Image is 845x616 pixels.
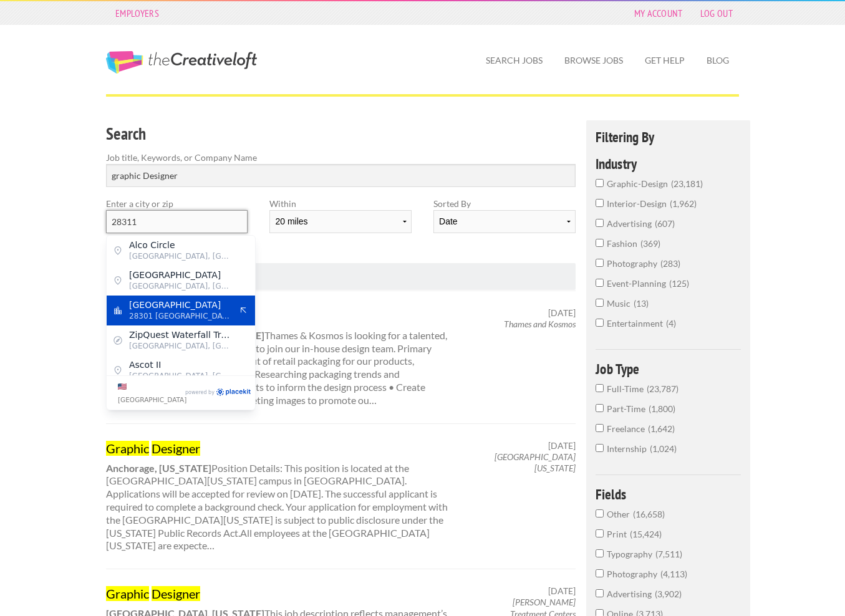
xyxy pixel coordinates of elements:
[660,569,687,579] span: 4,113
[596,424,604,432] input: Freelance1,642
[504,319,576,329] em: Thames and Kosmos
[129,281,231,292] span: [GEOGRAPHIC_DATA], [GEOGRAPHIC_DATA]
[607,423,648,434] span: Freelance
[106,164,576,187] input: Search
[596,156,741,171] h4: Industry
[129,329,231,340] span: ZipQuest Waterfall Treetop Adventure
[106,151,576,164] label: Job title, Keywords, or Company Name
[129,269,231,281] span: [GEOGRAPHIC_DATA]
[548,585,576,597] span: [DATE]
[106,440,453,456] a: Graphic Designer
[185,388,215,398] span: Powered by
[129,310,231,322] span: 28301 [GEOGRAPHIC_DATA]
[607,238,640,249] span: fashion
[118,396,186,403] span: [GEOGRAPHIC_DATA]
[152,586,200,601] mark: Designer
[596,319,604,327] input: entertainment4
[596,487,741,501] h4: Fields
[648,423,675,434] span: 1,642
[671,178,703,189] span: 23,181
[152,441,200,456] mark: Designer
[107,236,255,375] div: Address suggestions
[596,199,604,207] input: interior-design1,962
[216,388,251,398] a: PlaceKit.io
[607,318,666,329] span: entertainment
[596,569,604,577] input: Photography4,113
[106,441,149,456] mark: Graphic
[640,238,660,249] span: 369
[607,383,647,394] span: Full-Time
[129,370,231,382] span: [GEOGRAPHIC_DATA], [GEOGRAPHIC_DATA]
[495,451,576,473] em: [GEOGRAPHIC_DATA][US_STATE]
[596,219,604,227] input: advertising607
[649,403,675,414] span: 1,800
[628,4,689,22] a: My Account
[109,4,165,22] a: Employers
[106,122,576,146] h3: Search
[607,549,655,559] span: Typography
[670,198,697,209] span: 1,962
[647,383,678,394] span: 23,787
[129,340,231,352] span: [GEOGRAPHIC_DATA], [GEOGRAPHIC_DATA]
[129,239,231,251] span: Alco Circle
[106,197,248,210] label: Enter a city or zip
[630,529,662,539] span: 15,424
[548,307,576,319] span: [DATE]
[607,569,660,579] span: Photography
[433,210,575,233] select: Sort results by
[655,218,675,229] span: 607
[694,4,739,22] a: Log Out
[596,404,604,412] input: Part-Time1,800
[95,440,464,553] div: Position Details: This position is located at the [GEOGRAPHIC_DATA][US_STATE] campus in [GEOGRAPH...
[106,51,257,74] a: The Creative Loft
[269,197,411,210] label: Within
[607,258,660,269] span: photography
[650,443,677,454] span: 1,024
[596,384,604,392] input: Full-Time23,787
[697,46,739,75] a: Blog
[607,443,650,454] span: Internship
[633,509,665,519] span: 16,658
[596,444,604,452] input: Internship1,024
[95,307,464,407] div: Thames & Kosmos is looking for a talented, inspired, full-time graphic designer to join our in-ho...
[607,178,671,189] span: graphic-design
[634,298,649,309] span: 13
[554,46,633,75] a: Browse Jobs
[669,278,689,289] span: 125
[596,259,604,267] input: photography283
[548,440,576,451] span: [DATE]
[129,359,231,370] span: Ascot II
[596,549,604,557] input: Typography7,511
[106,586,149,601] mark: Graphic
[129,251,231,262] span: [GEOGRAPHIC_DATA], [GEOGRAPHIC_DATA]
[607,529,630,539] span: Print
[655,589,682,599] span: 3,902
[596,529,604,537] input: Print15,424
[129,299,231,310] span: [GEOGRAPHIC_DATA]
[433,197,575,210] label: Sorted By
[607,218,655,229] span: advertising
[106,307,453,324] a: Graphic Designer
[607,298,634,309] span: music
[106,462,211,474] strong: Anchorage, [US_STATE]
[596,299,604,307] input: music13
[635,46,695,75] a: Get Help
[106,585,453,602] a: Graphic Designer
[607,589,655,599] span: Advertising
[596,179,604,187] input: graphic-design23,181
[607,403,649,414] span: Part-Time
[655,549,682,559] span: 7,511
[118,380,183,406] label: Change country
[666,318,676,329] span: 4
[596,362,741,376] h4: Job Type
[660,258,680,269] span: 283
[596,239,604,247] input: fashion369
[476,46,553,75] a: Search Jobs
[607,198,670,209] span: interior-design
[596,130,741,144] h4: Filtering By
[607,509,633,519] span: Other
[607,278,669,289] span: event-planning
[596,509,604,517] input: Other16,658
[238,305,249,316] button: Apply suggestion
[596,279,604,287] input: event-planning125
